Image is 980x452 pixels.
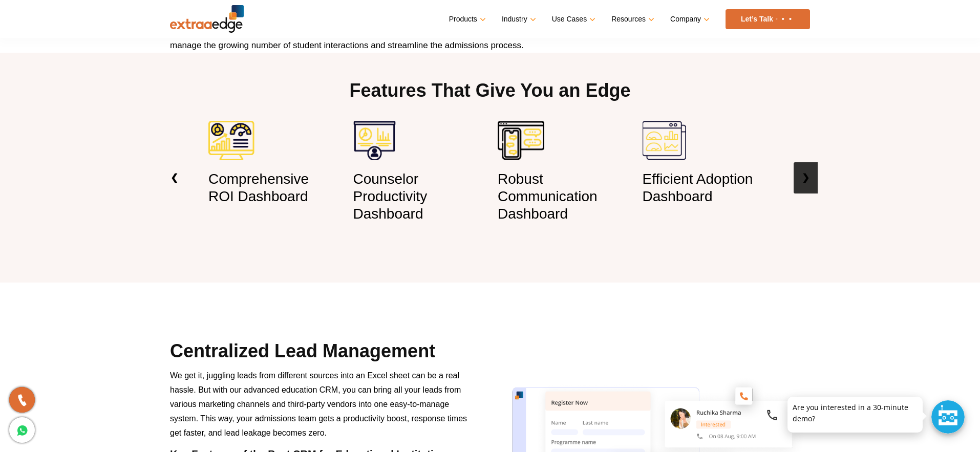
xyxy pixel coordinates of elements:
h3: Counselor Productivity Dashboard [353,170,483,222]
span: We get it, juggling leads from different sources into an Excel sheet can be a real hassle. But wi... [170,371,467,437]
a: ❯ [794,162,818,193]
h2: Centralized Lead Management [170,339,469,369]
a: Products [449,12,484,27]
h3: Robust Communication Dashboard [498,170,627,222]
a: Industry [502,12,534,27]
img: efficient adoption dashboard [643,121,686,160]
a: Use Cases [552,12,593,27]
a: Resources [611,12,652,27]
h3: Comprehensive ROI Dashboard [208,170,338,205]
img: communication dashboard [498,121,544,160]
h3: Efficient Adoption Dashboard [643,170,772,205]
div: Chat [931,400,965,434]
img: counsellor productivity dashboard [353,121,396,160]
a: Let’s Talk [726,9,810,29]
img: ROI dashboard [208,121,254,160]
h2: Features That Give You an Edge [201,78,779,121]
a: Company [670,12,708,27]
a: ❮ [162,162,186,193]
